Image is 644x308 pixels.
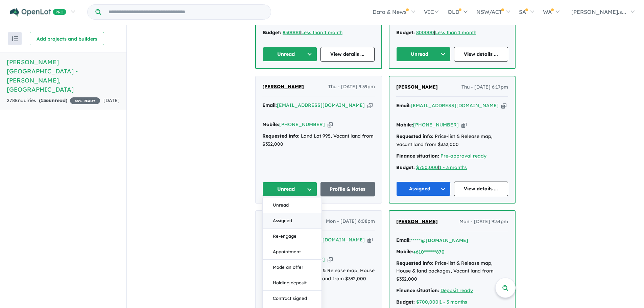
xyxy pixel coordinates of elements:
div: | [396,164,508,172]
a: Pre-approval ready [440,153,486,159]
button: Unread [396,47,451,62]
strong: Finance situation: [396,153,439,159]
button: Made an offer [263,260,321,275]
a: 800000 [416,29,434,35]
button: Holding deposit [263,275,321,291]
strong: ( unread) [39,97,67,103]
span: [PERSON_NAME].s... [571,8,626,15]
a: 850000 [283,29,300,35]
strong: Mobile: [262,121,279,127]
button: Appointment [263,244,321,260]
a: Less than 1 month [435,29,476,35]
button: Copy [328,256,333,263]
a: [PERSON_NAME] [262,83,304,91]
a: [PERSON_NAME] [396,218,438,226]
a: [EMAIL_ADDRESS][DOMAIN_NAME] [277,102,365,108]
span: 156 [41,97,49,103]
span: 45 % READY [70,97,100,104]
a: View details ... [320,47,375,62]
span: Mon - [DATE] 6:08pm [326,217,375,226]
button: Unread [263,197,321,213]
a: [PHONE_NUMBER] [413,122,459,128]
a: $700,000 [416,299,438,305]
button: Assigned [263,213,321,229]
button: Unread [263,47,317,62]
span: [PERSON_NAME] [396,84,438,90]
span: [PERSON_NAME] [396,218,438,224]
button: Add projects and builders [30,32,104,45]
strong: Email: [396,102,411,109]
a: Deposit ready [440,287,473,293]
span: [DATE] [103,97,120,103]
a: 1 - 3 months [439,299,467,305]
a: $750,000 [416,164,438,170]
strong: Budget: [396,164,415,170]
strong: Requested info: [396,260,433,266]
button: Assigned [396,182,451,196]
a: [EMAIL_ADDRESS][DOMAIN_NAME] [411,102,499,109]
span: Thu - [DATE] 6:17pm [461,83,508,91]
a: 1 - 3 months [439,164,467,170]
button: Re-engage [263,229,321,244]
button: Copy [328,121,333,128]
strong: Budget: [396,299,415,305]
div: | [396,29,508,37]
a: Less than 1 month [301,29,342,35]
button: Contract signed [263,291,321,306]
div: | [396,298,508,306]
div: | [263,29,375,37]
strong: Email: [396,237,411,243]
div: 278 Enquir ies [7,97,100,105]
input: Try estate name, suburb, builder or developer [102,5,269,19]
strong: Requested info: [262,133,300,139]
div: Land Lot 995, Vacant land from $332,000 [262,132,375,148]
a: View details ... [454,47,508,62]
strong: Budget: [263,29,281,35]
img: sort.svg [11,36,18,41]
strong: Mobile: [396,122,413,128]
strong: Finance situation: [396,287,439,293]
span: Thu - [DATE] 9:39pm [328,83,375,91]
strong: Mobile: [396,248,413,255]
div: Price-list & Release map, Vacant land from $332,000 [396,133,508,149]
button: Copy [501,102,506,109]
button: Unread [262,182,317,196]
button: Copy [367,236,373,243]
span: Mon - [DATE] 9:34pm [459,218,508,226]
a: Profile & Notes [320,182,375,196]
h5: [PERSON_NAME][GEOGRAPHIC_DATA] - [PERSON_NAME] , [GEOGRAPHIC_DATA] [7,57,120,94]
div: Price-list & Release map, House & land packages, Vacant land from $332,000 [396,259,508,283]
button: Copy [461,121,467,128]
a: [PERSON_NAME] [396,83,438,91]
a: [PHONE_NUMBER] [279,121,325,127]
img: Openlot PRO Logo White [10,8,66,17]
strong: Budget: [396,29,415,35]
strong: Email: [262,102,277,108]
a: View details ... [454,182,508,196]
strong: Requested info: [396,133,433,139]
span: [PERSON_NAME] [262,84,304,90]
button: Copy [367,102,373,109]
